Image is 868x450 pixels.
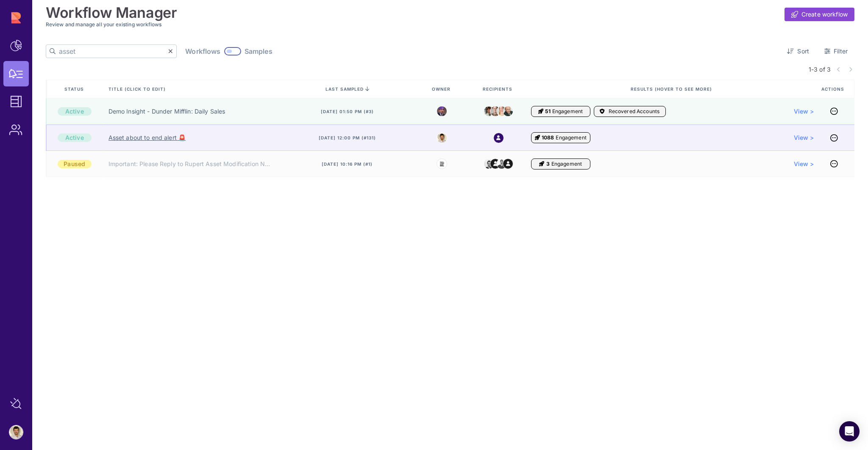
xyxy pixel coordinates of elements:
[794,160,814,168] a: View >
[46,21,854,28] h3: Review and manage all your existing workflows
[545,108,550,115] span: 51
[546,161,550,167] span: 3
[801,10,848,19] span: Create workflow
[809,65,831,74] span: 1-3 of 3
[108,160,270,168] a: Important: Please Reply to Rupert Asset Modification Notifications
[58,107,92,116] div: Active
[108,107,225,116] a: Demo Insight - Dunder Mifflin: Daily Sales
[503,104,513,118] img: creed.jpeg
[437,106,447,116] img: michael.jpeg
[325,86,364,92] span: last sampled
[108,133,186,142] a: Asset about to end alert 🚨
[542,134,554,141] span: 1088
[484,159,494,169] img: 1351559137985_24d1c1c48e3f744f13bf_32.jpg
[839,421,860,442] div: Open Intercom Messenger
[794,107,814,116] a: View >
[483,86,514,92] span: Recipients
[322,161,373,167] span: [DATE] 10:16 pm (#1)
[609,108,660,115] span: Recovered Accounts
[600,108,605,115] i: Accounts
[9,425,23,439] img: account-photo
[538,108,543,115] i: Engagement
[552,108,583,115] span: Engagement
[437,133,447,143] img: 7530139536612_24487aea9d702d60db16_32.png
[834,47,848,56] span: Filter
[556,134,586,141] span: Engagement
[321,108,374,114] span: [DATE] 01:50 pm (#3)
[490,104,500,118] img: dwight.png
[58,133,92,142] div: Active
[319,135,376,141] span: [DATE] 12:00 pm (#131)
[245,47,273,56] span: Samples
[108,86,167,92] span: Title (click to edit)
[432,86,452,92] span: Owner
[497,104,506,118] img: angela.jpeg
[821,86,846,92] span: Actions
[794,133,814,142] a: View >
[631,86,714,92] span: Results (Hover to see more)
[59,45,168,58] input: Search by title
[185,47,220,56] span: Workflows
[539,161,544,167] i: Engagement
[797,47,809,56] span: Sort
[64,86,86,92] span: Status
[58,160,92,168] div: Paused
[440,161,445,167] img: Rupert
[46,4,177,21] h1: Workflow Manager
[484,106,494,116] img: jim.jpeg
[535,134,540,141] i: Engagement
[497,159,506,169] img: 3906833072288_414de4cdc87b9e98b5f2_32.jpg
[551,161,582,167] span: Engagement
